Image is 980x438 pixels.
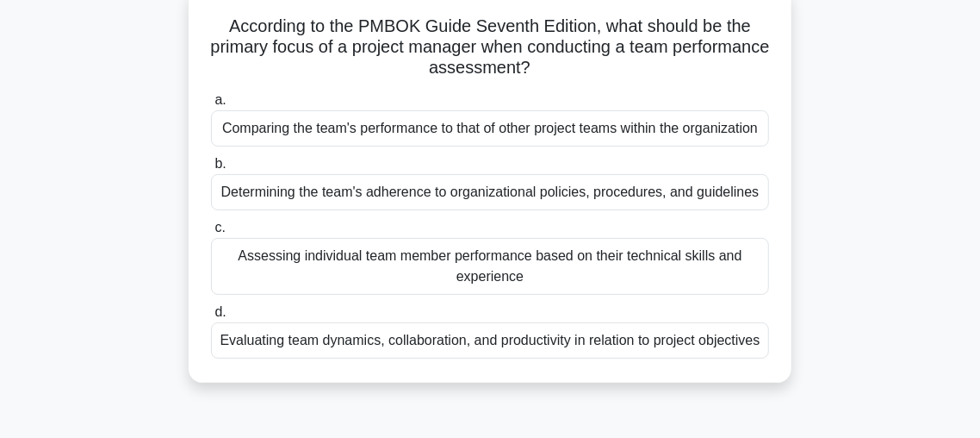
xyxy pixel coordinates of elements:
[211,322,769,359] div: Evaluating team dynamics, collaboration, and productivity in relation to project objectives
[211,238,769,295] div: Assessing individual team member performance based on their technical skills and experience
[214,156,226,171] span: b.
[209,16,771,79] h5: According to the PMBOK Guide Seventh Edition, what should be the primary focus of a project manag...
[211,110,769,147] div: Comparing the team's performance to that of other project teams within the organization
[211,174,769,210] div: Determining the team's adherence to organizational policies, procedures, and guidelines
[214,220,225,235] span: c.
[214,304,226,319] span: d.
[214,92,226,107] span: a.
